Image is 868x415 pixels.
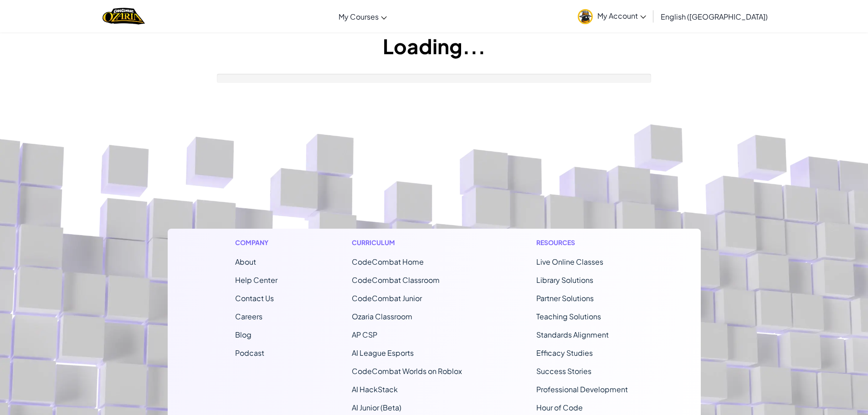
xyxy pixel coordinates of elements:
[661,12,768,21] span: English ([GEOGRAPHIC_DATA])
[235,348,264,358] a: Podcast
[536,330,609,339] a: Standards Alignment
[573,2,651,31] a: My Account
[235,238,277,247] h1: Company
[656,4,772,29] a: English ([GEOGRAPHIC_DATA])
[597,11,646,20] span: My Account
[352,238,462,247] h1: Curriculum
[352,330,377,339] a: AP CSP
[536,403,583,412] a: Hour of Code
[352,384,398,394] a: AI HackStack
[352,348,414,358] a: AI League Esports
[536,275,593,285] a: Library Solutions
[235,257,256,266] a: About
[536,348,593,358] a: Efficacy Studies
[235,275,277,285] a: Help Center
[536,257,603,266] a: Live Online Classes
[334,4,391,29] a: My Courses
[352,366,462,376] a: CodeCombat Worlds on Roblox
[352,403,401,412] a: AI Junior (Beta)
[235,312,262,321] a: Careers
[103,7,145,26] img: Home
[235,293,274,303] span: Contact Us
[352,257,424,266] span: CodeCombat Home
[352,293,422,303] a: CodeCombat Junior
[352,312,412,321] a: Ozaria Classroom
[339,12,379,21] span: My Courses
[536,293,594,303] a: Partner Solutions
[103,7,145,26] a: Ozaria by CodeCombat logo
[536,312,601,321] a: Teaching Solutions
[578,9,593,24] img: avatar
[536,384,628,394] a: Professional Development
[536,238,633,247] h1: Resources
[536,366,591,376] a: Success Stories
[352,275,440,285] a: CodeCombat Classroom
[235,330,252,339] a: Blog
